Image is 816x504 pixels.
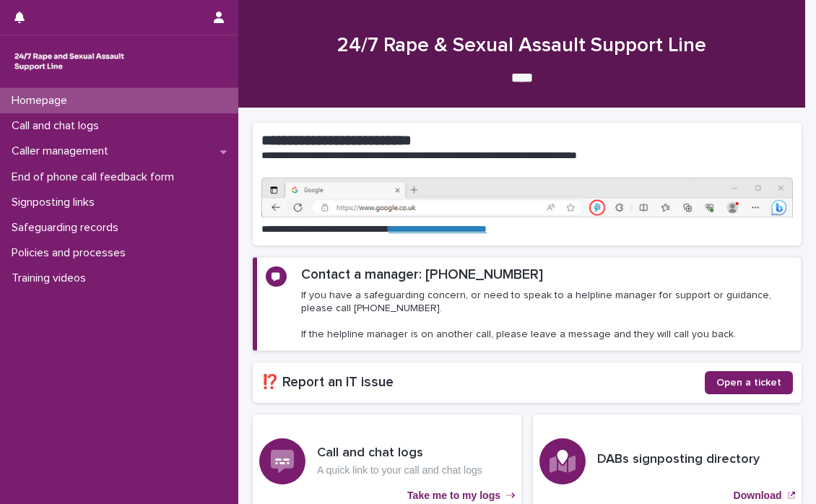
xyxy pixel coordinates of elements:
[12,47,127,76] img: rhQMoQhaT3yELyF149Cw
[253,34,791,58] h1: 24/7 Rape & Sexual Assault Support Line
[6,196,106,209] p: Signposting links
[734,490,782,502] p: Download
[6,119,110,133] p: Call and chat logs
[6,170,186,184] p: End of phone call feedback form
[716,378,781,388] span: Open a ticket
[6,221,130,235] p: Safeguarding records
[301,289,792,342] p: If you have a safeguarding concern, or need to speak to a helpline manager for support or guidanc...
[6,144,120,158] p: Caller management
[705,371,793,394] a: Open a ticket
[317,464,482,477] p: A quick link to your call and chat logs
[261,374,705,391] h2: ⁉️ Report an IT issue
[597,452,760,468] h3: DABs signposting directory
[6,94,79,108] p: Homepage
[261,178,793,217] img: https%3A%2F%2Fcdn.document360.io%2F0deca9d6-0dac-4e56-9e8f-8d9979bfce0e%2FImages%2FDocumentation%...
[6,271,97,285] p: Training videos
[407,490,500,502] p: Take me to my logs
[6,246,137,260] p: Policies and processes
[301,266,543,283] h2: Contact a manager: [PHONE_NUMBER]
[317,446,482,461] h3: Call and chat logs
